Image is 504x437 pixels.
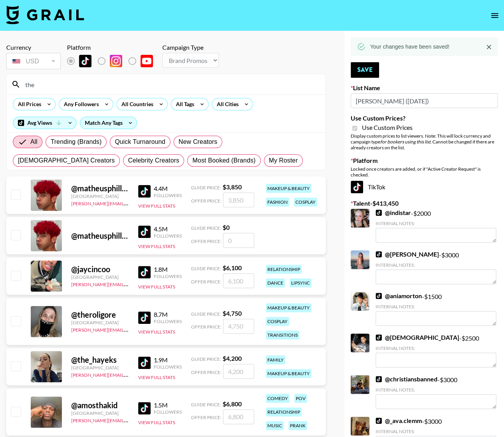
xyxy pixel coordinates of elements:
div: lipsync [290,278,311,287]
span: Offer Price: [191,414,221,420]
div: - $ 2000 [376,209,496,243]
div: All Countries [117,98,155,110]
button: View Full Stats [138,329,175,335]
div: makeup & beauty [266,369,311,378]
div: - $ 3000 [376,250,496,284]
div: USD [8,54,59,68]
img: TikTok [376,376,382,382]
div: 1.9M [154,356,182,364]
strong: $ 4,200 [223,355,242,362]
div: Internal Notes: [376,345,496,351]
span: Guide Price: [191,311,221,317]
div: Internal Notes: [376,387,496,393]
div: Internal Notes: [376,428,496,434]
strong: $ 4,750 [223,309,242,317]
div: Followers [154,273,182,279]
img: TikTok [138,185,151,198]
button: open drawer [487,8,502,23]
span: Offer Price: [191,198,221,204]
input: 0 [223,233,254,248]
div: Followers [154,364,182,370]
span: All [30,137,37,147]
a: @indistar [376,209,411,217]
div: [GEOGRAPHIC_DATA] [71,410,129,416]
div: Any Followers [59,98,100,110]
div: Platform [67,44,159,51]
div: List locked to TikTok. [67,53,159,69]
img: TikTok [376,251,382,257]
a: [PERSON_NAME][EMAIL_ADDRESS][DOMAIN_NAME] [71,416,186,423]
div: prank [288,421,307,430]
div: @ jaycincoo [71,264,129,274]
strong: $ 3,850 [223,183,242,191]
span: Guide Price: [191,266,221,271]
a: @aniamorton [376,292,422,300]
input: 6,800 [223,409,254,424]
img: TikTok [351,181,363,193]
div: fashion [266,198,289,206]
div: cosplay [294,198,317,206]
div: Locked once creators are added, or if "Active Creator Request" is checked. [351,166,498,178]
div: transitions [266,330,299,339]
img: TikTok [138,402,151,414]
span: [DEMOGRAPHIC_DATA] Creators [18,156,115,165]
img: TikTok [79,55,91,67]
div: comedy [266,394,290,403]
button: View Full Stats [138,203,175,209]
button: View Full Stats [138,284,175,290]
div: - $ 3000 [376,375,496,409]
span: Trending (Brands) [51,137,102,147]
span: Guide Price: [191,356,221,362]
img: TikTok [376,293,382,299]
div: pov [294,394,307,403]
a: @[PERSON_NAME] [376,250,439,258]
div: relationship [266,265,302,274]
div: [GEOGRAPHIC_DATA] [71,320,129,325]
img: TikTok [138,266,151,278]
div: @ matheusphillype [71,184,129,193]
a: @christiansbanned [376,375,437,383]
div: Your changes have been saved! [370,40,450,54]
button: View Full Stats [138,243,175,249]
img: TikTok [138,357,151,369]
div: 8.7M [154,311,182,318]
div: All Cities [212,98,240,110]
span: Offer Price: [191,279,221,285]
button: View Full Stats [138,374,175,380]
img: TikTok [376,334,382,341]
div: Match Any Tags [80,117,137,129]
img: TikTok [376,210,382,216]
span: Offer Price: [191,324,221,330]
div: 1.5M [154,401,182,409]
img: Instagram [110,55,122,67]
strong: $ 6,100 [223,264,242,271]
div: @ amosthakid [71,400,129,410]
span: New Creators [179,137,218,147]
div: Followers [154,233,182,239]
div: TikTok [351,181,498,193]
a: [PERSON_NAME][EMAIL_ADDRESS][DOMAIN_NAME] [71,199,186,206]
div: Internal Notes: [376,220,496,226]
span: Guide Price: [191,225,221,231]
div: - $ 2500 [376,334,496,367]
span: My Roster [269,156,298,165]
div: 1.8M [154,266,182,273]
div: Currency [6,44,61,51]
button: View Full Stats [138,420,175,425]
div: makeup & beauty [266,303,311,312]
div: [GEOGRAPHIC_DATA] [71,365,129,371]
div: music [266,421,284,430]
a: @_ava.clemm [376,417,422,425]
div: [GEOGRAPHIC_DATA] [71,274,129,280]
img: TikTok [138,225,151,238]
button: Save [351,62,379,78]
input: 4,200 [223,364,254,379]
div: relationship [266,407,302,416]
input: 6,100 [223,273,254,288]
div: Avg Views [13,117,76,129]
strong: $ 6,800 [223,400,242,407]
span: Offer Price: [191,238,221,244]
a: [PERSON_NAME][EMAIL_ADDRESS][DOMAIN_NAME] [71,280,186,287]
strong: $ 0 [223,224,230,231]
div: dance [266,278,285,287]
